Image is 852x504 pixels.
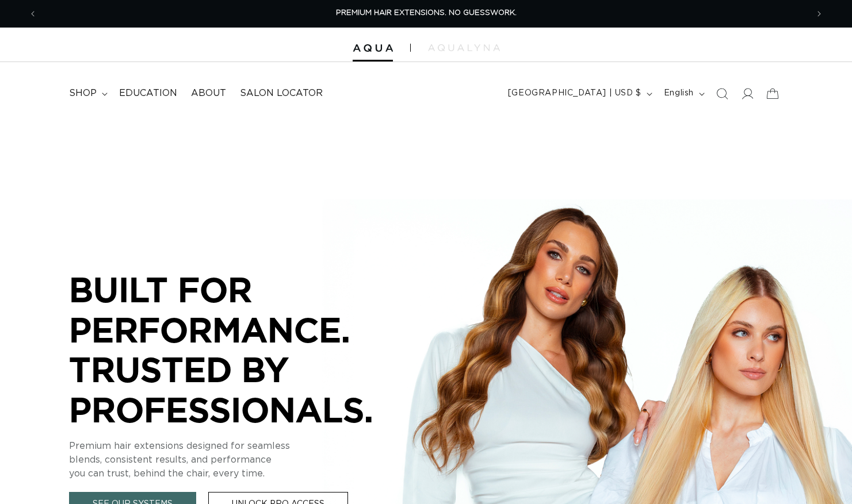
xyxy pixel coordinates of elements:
[119,87,177,99] span: Education
[508,87,641,99] span: [GEOGRAPHIC_DATA] | USD $
[191,87,226,99] span: About
[428,44,500,51] img: aqualyna.com
[353,44,393,52] img: Aqua Hair Extensions
[69,87,97,99] span: shop
[233,80,330,106] a: Salon Locator
[501,83,657,105] button: [GEOGRAPHIC_DATA] | USD $
[69,270,414,429] p: BUILT FOR PERFORMANCE. TRUSTED BY PROFESSIONALS.
[240,87,323,99] span: Salon Locator
[336,9,517,17] span: PREMIUM HAIR EXTENSIONS. NO GUESSWORK.
[69,439,414,480] p: Premium hair extensions designed for seamless blends, consistent results, and performance you can...
[62,80,112,106] summary: shop
[112,80,184,106] a: Education
[807,3,832,25] button: Next announcement
[184,80,233,106] a: About
[709,81,735,106] summary: Search
[657,83,709,105] button: English
[664,87,694,99] span: English
[20,3,45,25] button: Previous announcement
